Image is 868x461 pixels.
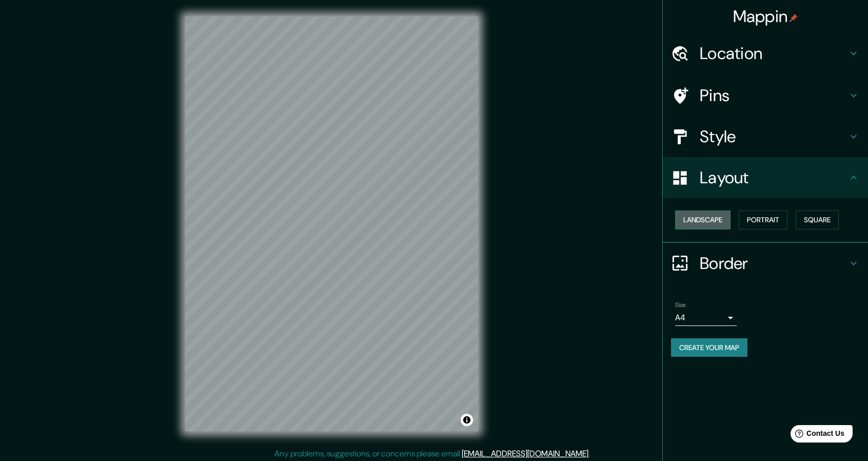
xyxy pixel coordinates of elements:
[733,6,798,27] h4: Mappin
[777,421,857,450] iframe: Help widget launcher
[274,448,590,460] p: Any problems, suggestions, or concerns please email .
[700,126,847,147] h4: Style
[796,210,839,229] button: Square
[663,33,868,74] div: Location
[700,85,847,106] h4: Pins
[700,253,847,274] h4: Border
[671,338,747,357] button: Create your map
[461,414,473,426] button: Toggle attribution
[663,75,868,116] div: Pins
[663,116,868,157] div: Style
[675,300,686,309] label: Size
[663,157,868,198] div: Layout
[675,310,737,326] div: A4
[591,448,594,460] div: .
[663,243,868,284] div: Border
[462,448,588,459] a: [EMAIL_ADDRESS][DOMAIN_NAME]
[790,14,798,22] img: pin-icon.png
[700,43,847,64] h4: Location
[590,448,591,460] div: .
[739,210,787,229] button: Portrait
[700,167,847,188] h4: Layout
[185,16,478,431] canvas: Map
[675,210,731,229] button: Landscape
